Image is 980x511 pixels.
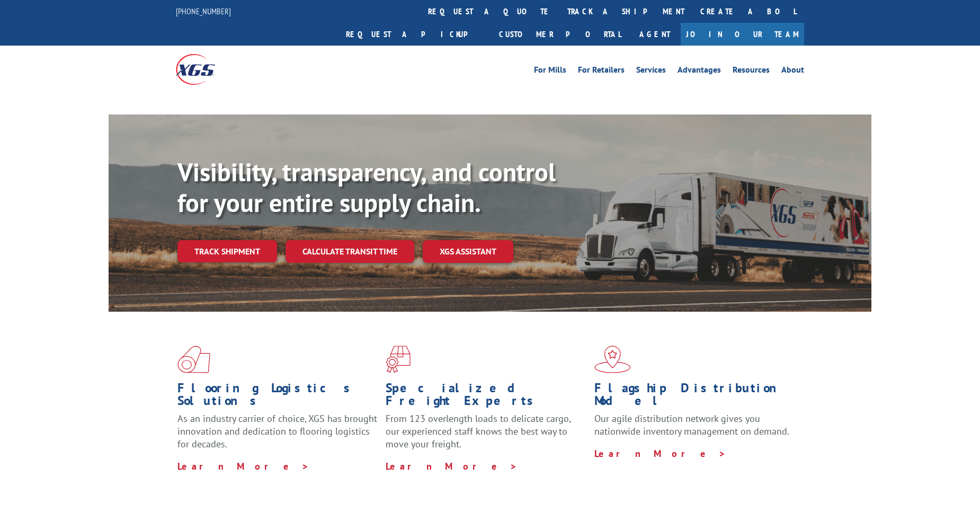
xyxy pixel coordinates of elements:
a: Join Our Team [681,23,804,46]
h1: Flagship Distribution Model [594,382,795,412]
a: About [781,66,804,77]
a: Track shipment [177,240,277,262]
p: From 123 overlength loads to delicate cargo, our experienced staff knows the best way to move you... [386,412,586,460]
span: As an industry carrier of choice, XGS has brought innovation and dedication to flooring logistics... [177,412,377,450]
a: Services [636,66,666,77]
b: Visibility, transparency, and control for your entire supply chain. [177,155,556,219]
a: Request a pickup [338,23,491,46]
a: Advantages [678,66,721,77]
a: For Retailers [578,66,625,77]
a: [PHONE_NUMBER] [176,6,231,16]
a: Calculate transit time [286,240,414,263]
a: Learn More > [177,460,309,472]
img: xgs-icon-flagship-distribution-model-red [594,346,631,373]
a: Learn More > [594,447,726,460]
a: XGS ASSISTANT [423,240,513,263]
img: xgs-icon-total-supply-chain-intelligence-red [177,346,210,373]
span: Our agile distribution network gives you nationwide inventory management on demand. [594,412,789,437]
a: Learn More > [386,460,518,472]
a: Resources [733,66,770,77]
h1: Flooring Logistics Solutions [177,382,378,412]
a: Agent [629,23,681,46]
a: For Mills [534,66,566,77]
a: Customer Portal [491,23,629,46]
img: xgs-icon-focused-on-flooring-red [386,346,411,373]
h1: Specialized Freight Experts [386,382,586,412]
